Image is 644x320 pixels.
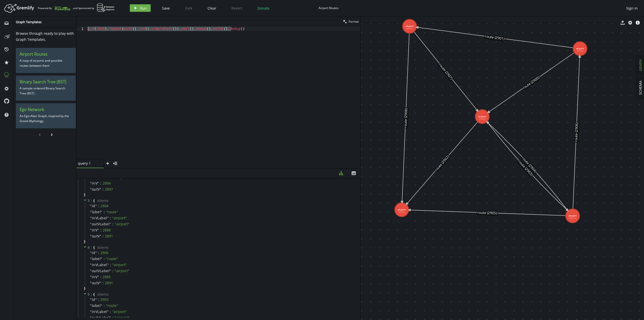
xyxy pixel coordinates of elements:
span: " [90,268,92,273]
span: " airport " [115,315,129,320]
tspan: airport [569,214,577,218]
span: " airport " [112,216,127,220]
span: Donate [257,6,269,11]
span: : [98,297,99,302]
span: 6 item s [97,292,108,297]
span: : [112,269,113,273]
span: label [92,210,101,214]
text: route (2908) [403,108,408,128]
tspan: airport [576,47,584,50]
span: : [110,216,111,220]
span: " [90,280,92,285]
span: 4 [88,245,90,250]
span: inVLabel [92,263,107,267]
span: query 1 [78,161,98,166]
span: " [90,228,92,232]
p: A map of airports and possible routes between them [20,57,72,69]
div: 2904 [100,204,108,208]
tspan: (2897) [407,27,413,30]
span: : [110,309,111,314]
button: Fork [181,4,196,12]
div: 2885 [103,275,111,279]
span: outV [92,187,100,192]
span: : [91,198,92,203]
span: " route " [106,209,118,214]
span: Clear [208,6,216,11]
span: : [100,181,101,186]
div: Powered By [38,4,70,13]
span: inV [92,275,98,279]
span: " [90,256,92,261]
tspan: (2885) [577,50,583,52]
img: AWS Neptune [97,3,115,12]
span: : [98,251,99,255]
span: " [107,309,109,314]
span: : [103,281,104,285]
span: outVLabel [92,269,110,273]
span: " [100,187,102,192]
span: " route " [106,303,118,308]
span: } [83,192,85,197]
span: : [98,204,99,208]
button: Clear [204,4,220,12]
span: 6 item s [97,245,108,250]
span: : [104,210,105,214]
text: route (2906) [574,122,579,143]
h3: Binary Search Tree (BST) [20,79,72,85]
span: " airport " [112,262,127,267]
span: " [90,222,92,226]
h3: Ego Network [20,107,72,112]
button: Run [130,4,151,12]
div: Airport Routes [318,6,339,10]
p: A sample ordered Binary Search Tree (BST) [20,85,72,97]
div: 2906 [100,251,108,255]
span: " airport " [115,222,129,226]
span: " [97,181,99,186]
span: " airport " [115,268,129,273]
span: { [93,198,95,203]
span: id [92,297,95,302]
div: 2891 [105,234,113,238]
span: " [90,262,92,267]
div: 2891 [105,281,113,285]
span: " route " [106,256,118,261]
span: Graph Templates [16,20,42,24]
button: Sign In [624,4,640,12]
span: : [100,228,101,232]
span: : [100,275,101,279]
span: 3 [88,198,90,203]
tspan: airport [478,115,486,118]
span: " [97,228,99,232]
text: route (2905) [477,210,497,216]
span: 6 item s [97,198,108,203]
span: inVLabel [92,309,107,314]
span: Sign In [626,6,638,11]
span: " [90,274,92,279]
div: 1 [76,27,87,31]
span: Browse through ready to play with Graph Templates. [16,31,74,42]
span: outVLabel [92,315,110,320]
span: : [112,222,113,226]
span: : [110,263,111,267]
span: SCHEMA [638,81,643,95]
button: Donate [254,4,273,12]
span: : [91,245,92,250]
span: GRAPH [638,59,643,71]
span: Fork [185,6,192,11]
span: " [95,297,97,302]
p: An Ego-Alter Graph, inspired by the Greek Mythology [20,112,72,125]
span: 5 [88,292,90,297]
span: Run [140,6,147,11]
span: outV [92,281,100,285]
span: : [112,315,113,320]
span: " [95,250,97,255]
span: Format [349,19,359,24]
span: " [100,234,102,238]
span: " [97,274,99,279]
span: inVLabel [92,216,107,220]
span: " [90,203,92,208]
span: label [92,257,101,261]
span: : [103,187,104,192]
div: 2888 [103,228,111,232]
span: " [95,203,97,208]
